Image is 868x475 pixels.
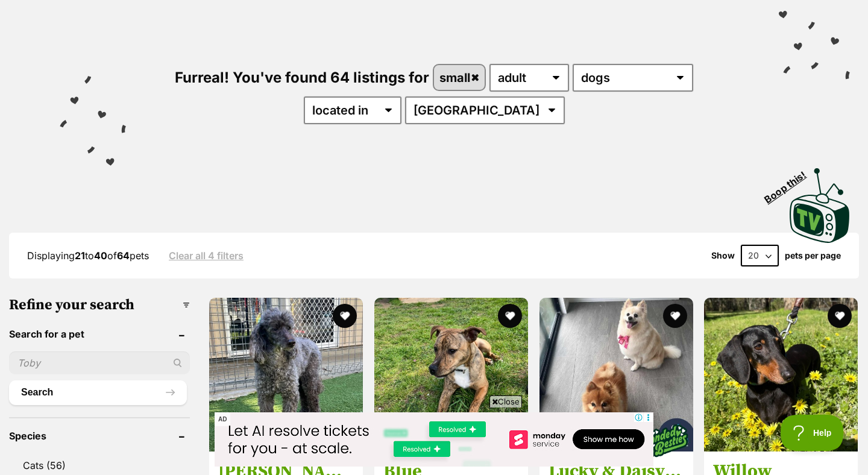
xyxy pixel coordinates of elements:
span: Furreal! You've found 64 listings for [175,69,429,86]
iframe: Help Scout Beacon - Open [781,415,844,451]
button: favourite [333,304,357,328]
iframe: Advertisement [434,468,435,469]
img: Coco Bella - Poodle (Miniature) Dog [209,298,363,451]
h3: Refine your search [9,297,190,313]
strong: 21 [75,250,85,262]
strong: 40 [94,250,107,262]
img: Lucky & Daisy - 12 Year Old Pomeranians - Pomeranian Dog [539,298,693,451]
button: favourite [662,304,687,328]
header: Species [9,430,190,441]
span: Close [489,395,522,407]
label: pets per page [785,251,841,260]
span: Boop this! [763,162,818,205]
button: favourite [828,304,852,328]
input: Toby [9,351,190,374]
img: Blue - Bullmastiff Dog [374,298,528,451]
img: PetRescue TV logo [790,168,850,243]
header: Search for a pet [9,329,190,339]
button: Search [9,380,187,404]
span: Displaying to of pets [27,250,149,262]
a: small [434,65,485,90]
span: AD [215,412,230,426]
img: Willow - Dachshund Dog [704,298,858,451]
strong: 64 [117,250,130,262]
a: Boop this! [790,157,850,245]
button: favourite [498,304,522,328]
img: bonded besties [632,412,693,472]
a: Clear all 4 filters [169,250,244,261]
span: Show [711,251,735,260]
